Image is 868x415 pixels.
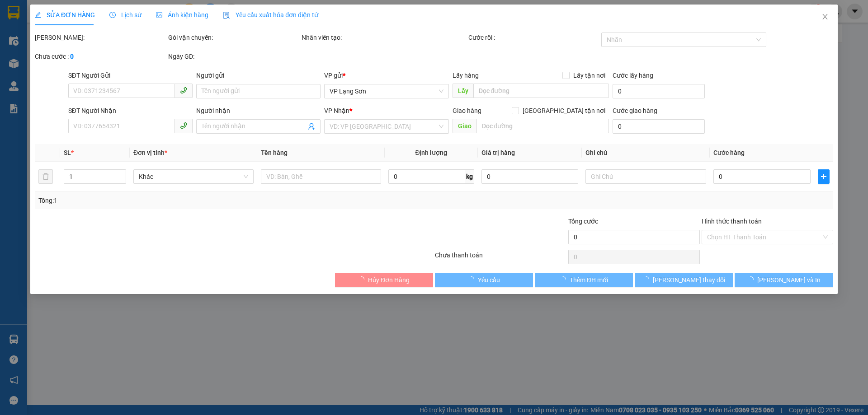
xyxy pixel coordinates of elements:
button: Yêu cầu [435,273,533,287]
div: [PERSON_NAME]: [35,33,166,42]
button: Hủy Đơn Hàng [335,273,433,287]
span: Thêm ĐH mới [570,275,608,285]
span: Đơn vị tính [133,149,167,156]
div: Nhân viên tạo: [302,33,467,42]
span: close [821,13,829,20]
div: Người nhận [196,106,321,116]
button: plus [818,169,830,184]
input: VD: Bàn, Ghế [261,169,381,184]
span: Lấy tận nơi [570,70,609,80]
span: [PERSON_NAME] và In [757,275,821,285]
button: [PERSON_NAME] thay đổi [635,273,733,287]
span: user-add [308,123,316,130]
span: SL [64,149,71,156]
div: Chưa thanh toán [434,250,567,266]
span: kg [465,169,474,184]
div: VP gửi [325,70,449,80]
span: Hủy Đơn Hàng [368,275,410,285]
span: Cước hàng [713,149,745,156]
span: Ảnh kiện hàng [156,11,208,19]
label: Cước giao hàng [613,107,657,114]
span: phone [180,87,187,94]
span: picture [156,12,162,18]
span: plus [818,173,829,180]
div: Tổng: 1 [38,196,335,205]
input: Cước giao hàng [613,119,705,134]
input: Ghi Chú [586,169,706,184]
div: Người gửi [196,70,321,80]
span: loading [747,276,757,283]
span: loading [643,276,653,283]
b: 0 [70,53,74,60]
span: Định lượng [415,149,448,156]
div: SĐT Người Nhận [68,106,193,116]
span: Khác [139,170,248,183]
div: Chưa cước : [35,51,166,61]
span: VP Lạng Sơn [330,84,443,98]
div: SĐT Người Gửi [68,70,193,80]
span: VP Nhận [325,107,350,114]
button: delete [38,169,53,184]
span: Lấy hàng [453,72,479,79]
span: [PERSON_NAME] thay đổi [653,275,725,285]
span: Giao hàng [453,107,481,114]
div: Cước rồi : [468,33,600,42]
span: Yêu cầu [478,275,500,285]
input: Cước lấy hàng [613,84,705,98]
button: Close [812,5,838,30]
span: SỬA ĐƠN HÀNG [35,11,95,19]
div: Gói vận chuyển: [168,33,300,42]
span: [GEOGRAPHIC_DATA] tận nơi [519,106,609,116]
span: Lịch sử [109,11,142,19]
img: icon [223,12,230,19]
span: loading [468,276,478,283]
label: Cước lấy hàng [613,72,653,79]
span: clock-circle [109,12,116,18]
span: loading [358,276,368,283]
span: loading [560,276,570,283]
span: Giá trị hàng [481,149,515,156]
span: Lấy [453,84,473,98]
th: Ghi chú [582,144,710,162]
input: Dọc đường [476,119,609,133]
span: Tổng cước [568,218,598,225]
span: phone [180,122,187,129]
label: Hình thức thanh toán [702,218,762,225]
span: Tên hàng [261,149,288,156]
button: Thêm ĐH mới [535,273,633,287]
span: Giao [453,119,476,133]
div: Ngày GD: [168,51,300,61]
button: [PERSON_NAME] và In [735,273,833,287]
span: edit [35,12,41,18]
span: Yêu cầu xuất hóa đơn điện tử [223,11,318,19]
input: Dọc đường [473,84,609,98]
